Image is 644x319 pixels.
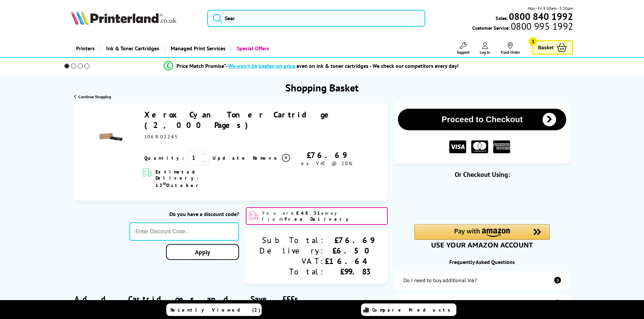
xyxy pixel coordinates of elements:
[395,294,570,313] a: items-arrive
[500,42,520,55] a: Track Order
[528,5,573,11] span: Mon - Fri 9:00am - 5:30pm
[325,256,374,266] div: £16.64
[253,153,291,163] a: Delete item from your basket
[403,277,477,284] div: Do I need to buy additional ink?
[106,40,159,57] span: Ink & Toner Cartridges
[372,307,454,313] span: Compare Products
[74,94,111,99] a: Continue Shopping
[144,155,184,161] span: Quantity:
[457,50,470,55] span: Support
[496,15,508,21] span: Sales:
[325,245,374,256] div: £6.50
[301,160,352,166] span: ex VAT @ 20%
[71,10,199,26] a: Printerland Logo
[472,23,573,31] span: Customer Service:
[398,109,566,130] button: Proceed to Checkout
[144,134,178,140] span: 106R02245
[166,303,262,316] a: Recently Viewed (2)
[508,13,573,20] a: 0800 840 1992
[285,81,359,94] h1: Shopping Basket
[207,10,425,27] input: Sear
[259,245,325,256] div: Delivery:
[164,40,231,57] a: Managed Print Services
[457,42,470,55] a: Support
[529,37,537,46] span: 1
[449,140,466,154] img: VISA
[480,42,490,55] a: Log In
[262,210,385,222] span: You are away from
[144,109,336,130] a: Xerox Cyan Toner Cartridge (2,000 Pages)
[296,210,321,216] b: £48.31
[99,125,123,149] img: Xerox Cyan Toner Cartridge (2,000 Pages)
[259,235,325,245] div: Sub Total:
[395,271,570,290] a: additional-ink
[414,190,550,205] iframe: PayPal
[291,150,362,160] div: £76.69
[509,10,573,23] b: 0800 840 1992
[78,94,111,99] span: Continue Shopping
[163,181,166,186] sup: th
[325,235,374,245] div: £76.69
[231,40,274,57] a: Special Offers
[176,62,226,69] span: Price Match Promise*
[259,256,325,266] div: VAT:
[55,60,568,72] li: modal_Promise
[156,169,239,188] span: Estimated Delivery: 13 October
[538,43,553,52] span: Basket
[532,40,573,55] a: Basket 1
[166,244,239,260] a: Apply
[414,224,550,248] div: Amazon Pay - Use your Amazon account
[471,140,488,154] img: MASTER CARD
[71,10,176,25] img: Printerland Logo
[361,303,456,316] a: Compare Products
[325,266,374,277] div: £99.83
[129,211,239,217] div: Do you have a discount code?
[228,62,296,69] span: We won’t be beaten on price,
[213,155,247,161] a: Update
[395,259,570,265] div: Frequently Asked Questions
[71,40,100,57] a: Printers
[170,307,261,313] span: Recently Viewed (2)
[285,216,352,222] b: Free Delivery
[480,50,490,55] span: Log In
[100,40,164,57] a: Ink & Toner Cartridges
[510,23,573,29] span: 0800 995 1992
[253,155,280,161] span: Remove
[493,140,510,154] img: American Express
[395,170,570,179] div: Or Checkout Using:
[129,222,239,241] input: Enter Discount Code...
[259,266,325,277] div: Total:
[226,62,459,69] div: - even on ink & toner cartridges - We check our competitors every day!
